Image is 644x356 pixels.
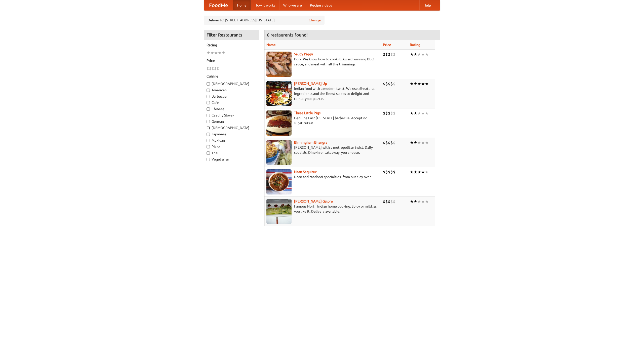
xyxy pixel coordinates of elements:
[207,125,256,130] label: [DEMOGRAPHIC_DATA]
[207,119,256,124] label: German
[414,81,417,87] li: ★
[207,113,256,118] label: Czech / Slovak
[207,107,210,111] input: Chinese
[419,0,435,10] a: Help
[207,150,256,155] label: Thai
[417,169,421,175] li: ★
[207,138,256,143] label: Mexican
[266,199,292,224] img: currygalore.jpg
[294,111,320,115] b: Three Little Pigs
[425,199,429,204] li: ★
[212,66,214,71] li: $
[383,43,391,47] a: Price
[207,101,210,104] input: Cafe
[383,81,385,87] li: $
[207,106,256,111] label: Chinese
[266,52,292,77] img: saucy.jpg
[207,151,210,155] input: Thai
[207,100,256,105] label: Cafe
[417,140,421,145] li: ★
[207,66,209,71] li: $
[421,52,425,57] li: ★
[385,52,388,57] li: $
[393,199,395,204] li: $
[266,174,379,179] p: Naan and tandoori specialties, from our clay oven.
[414,169,417,175] li: ★
[410,52,414,57] li: ★
[207,89,210,92] input: American
[306,0,336,10] a: Recipe videos
[421,81,425,87] li: ★
[393,110,395,116] li: $
[390,169,393,175] li: $
[414,52,417,57] li: ★
[207,157,256,162] label: Vegetarian
[414,110,417,116] li: ★
[410,43,420,47] a: Rating
[266,110,292,136] img: littlepigs.jpg
[266,204,379,214] p: Famous North Indian home cooking. Spicy or mild, as you like it. Delivery available.
[204,30,259,40] h4: Filter Restaurants
[279,0,306,10] a: Who we are
[383,110,385,116] li: $
[421,110,425,116] li: ★
[294,199,333,203] a: [PERSON_NAME] Galore
[417,81,421,87] li: ★
[207,126,210,130] input: [DEMOGRAPHIC_DATA]
[214,50,218,56] li: ★
[417,52,421,57] li: ★
[421,169,425,175] li: ★
[294,82,327,86] b: [PERSON_NAME] Up
[207,88,256,93] label: American
[388,52,390,57] li: $
[233,0,251,10] a: Home
[207,50,210,56] li: ★
[385,81,388,87] li: $
[217,66,219,71] li: $
[425,169,429,175] li: ★
[209,66,212,71] li: $
[204,16,325,25] div: Deliver to: [STREET_ADDRESS][US_STATE]
[207,120,210,123] input: German
[388,169,390,175] li: $
[294,170,316,174] b: Naan Sequitur
[383,169,385,175] li: $
[207,158,210,161] input: Vegetarian
[207,43,256,48] h5: Rating
[266,169,292,194] img: naansequitur.jpg
[421,140,425,145] li: ★
[214,66,217,71] li: $
[421,199,425,204] li: ★
[266,43,276,47] a: Name
[266,115,379,126] p: Genuine East [US_STATE] barbecue. Accept no substitutes!
[383,140,385,145] li: $
[207,144,256,149] label: Pizza
[251,0,279,10] a: How it works
[390,199,393,204] li: $
[383,52,385,57] li: $
[390,81,393,87] li: $
[309,18,321,23] a: Change
[410,140,414,145] li: ★
[266,140,292,165] img: bhangra.jpg
[266,81,292,106] img: curryup.jpg
[207,58,256,63] h5: Price
[393,140,395,145] li: $
[385,199,388,204] li: $
[266,57,379,67] p: Pork. We know how to cook it. Award-winning BBQ sauce, and meat with all the trimmings.
[207,95,210,98] input: Barbecue
[294,140,327,144] a: Birmingham Bhangra
[388,110,390,116] li: $
[222,50,225,56] li: ★
[207,74,256,79] h5: Cuisine
[385,110,388,116] li: $
[425,52,429,57] li: ★
[410,81,414,87] li: ★
[425,110,429,116] li: ★
[210,50,214,56] li: ★
[266,86,379,101] p: Indian food with a modern twist. We use all-natural ingredients and the finest spices to delight ...
[207,114,210,117] input: Czech / Slovak
[294,52,313,56] a: Saucy Piggy
[393,81,395,87] li: $
[390,52,393,57] li: $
